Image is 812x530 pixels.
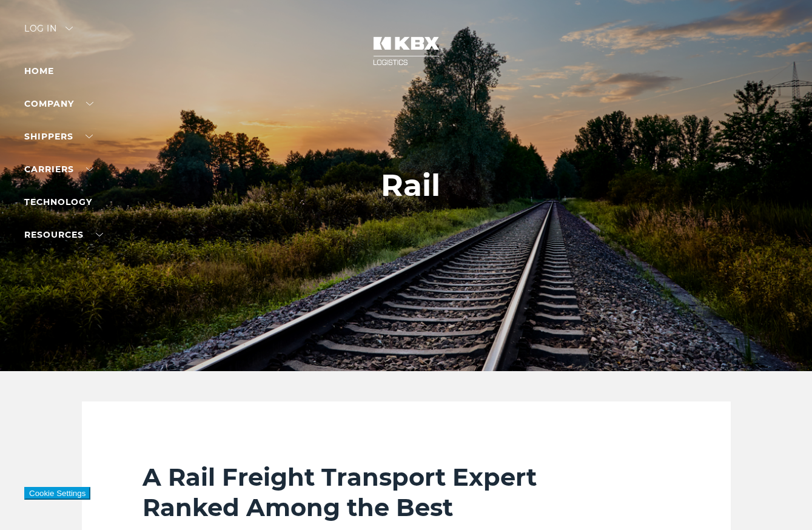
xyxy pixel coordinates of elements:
h1: Rail [381,168,440,203]
img: kbx logo [361,24,452,78]
h2: A Rail Freight Transport Expert Ranked Among the Best [143,462,670,523]
a: RESOURCES [24,229,103,240]
div: Log in [24,24,73,42]
img: arrow [65,27,73,30]
button: Cookie Settings [24,487,90,500]
a: SHIPPERS [24,131,93,142]
a: Technology [24,196,92,207]
a: Company [24,98,93,109]
a: Carriers [24,164,93,175]
a: Home [24,65,54,76]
